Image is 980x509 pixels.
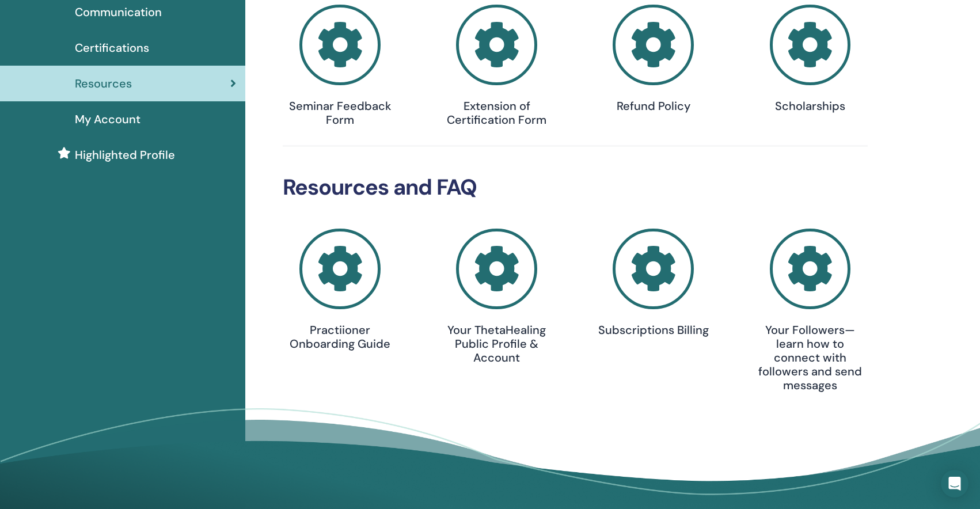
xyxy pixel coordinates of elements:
[283,323,398,351] h4: Practiioner Onboarding Guide
[753,5,868,113] a: Scholarships
[596,5,711,113] a: Refund Policy
[283,5,398,127] a: Seminar Feedback Form
[439,5,554,127] a: Extension of Certification Form
[596,323,711,337] h4: Subscriptions Billing
[439,323,554,364] h4: Your ThetaHealing Public Profile & Account
[283,99,398,127] h4: Seminar Feedback Form
[75,146,175,164] span: Highlighted Profile
[75,3,162,21] span: Communication
[75,75,132,92] span: Resources
[283,229,398,351] a: Practiioner Onboarding Guide
[283,174,868,201] h2: Resources and FAQ
[941,470,968,497] div: Open Intercom Messenger
[75,39,149,56] span: Certifications
[596,99,711,113] h4: Refund Policy
[596,229,711,337] a: Subscriptions Billing
[439,229,554,365] a: Your ThetaHealing Public Profile & Account
[753,99,868,113] h4: Scholarships
[439,99,554,127] h4: Extension of Certification Form
[75,111,140,128] span: My Account
[753,323,868,392] h4: Your Followers—learn how to connect with followers and send messages
[753,229,868,393] a: Your Followers—learn how to connect with followers and send messages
